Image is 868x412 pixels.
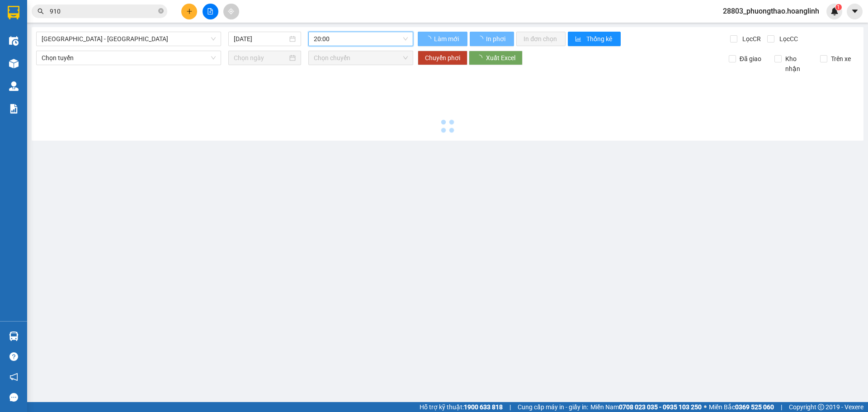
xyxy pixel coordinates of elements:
[418,32,467,46] button: Làm mới
[835,4,842,10] sup: 1
[827,54,854,64] span: Trên xe
[9,331,19,341] img: warehouse-icon
[486,34,507,44] span: In phơi
[476,55,486,61] span: loading
[518,402,588,412] span: Cung cấp máy in - giấy in:
[781,402,782,412] span: |
[234,34,288,44] input: 13/10/2025
[207,8,213,14] span: file-add
[9,81,19,91] img: warehouse-icon
[9,393,18,402] span: message
[736,54,765,64] span: Đã giao
[516,32,566,46] button: In đơn chọn
[158,7,164,16] span: close-circle
[9,352,18,361] span: question-circle
[586,34,613,44] span: Thống kê
[9,36,19,46] img: warehouse-icon
[464,403,503,411] strong: 1900 633 818
[50,6,156,16] input: Tìm tên, số ĐT hoặc mã đơn
[181,4,197,19] button: plus
[418,51,467,65] button: Chuyển phơi
[837,4,840,10] span: 1
[186,8,193,14] span: plus
[619,403,702,411] strong: 0708 023 035 - 0935 103 250
[203,4,218,19] button: file-add
[469,51,523,65] button: Xuất Excel
[42,32,216,46] span: Hà Nội - Quảng Bình
[568,32,621,46] button: bar-chartThống kê
[420,402,503,412] span: Hỗ trợ kỹ thuật:
[42,51,216,65] span: Chọn tuyến
[735,403,774,411] strong: 0369 525 060
[847,4,863,19] button: caret-down
[830,7,839,15] img: icon-new-feature
[709,402,774,412] span: Miền Bắc
[425,36,433,42] span: loading
[9,104,19,114] img: solution-icon
[486,53,515,63] span: Xuất Excel
[776,34,799,44] span: Lọc CC
[470,32,514,46] button: In phơi
[575,36,583,43] span: bar-chart
[739,34,762,44] span: Lọc CR
[782,54,813,74] span: Kho nhận
[223,4,239,19] button: aim
[9,59,19,68] img: warehouse-icon
[234,53,288,63] input: Chọn ngày
[477,36,485,42] span: loading
[158,8,164,14] span: close-circle
[9,373,18,381] span: notification
[434,34,460,44] span: Làm mới
[228,8,234,14] span: aim
[314,32,408,46] span: 20:00
[314,51,408,65] span: Chọn chuyến
[509,402,511,412] span: |
[38,8,44,14] span: search
[704,405,707,409] span: ⚪️
[590,402,702,412] span: Miền Nam
[851,7,859,15] span: caret-down
[818,404,824,410] span: copyright
[8,6,19,19] img: logo-vxr
[716,5,826,17] span: 28803_phuongthao.hoanglinh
